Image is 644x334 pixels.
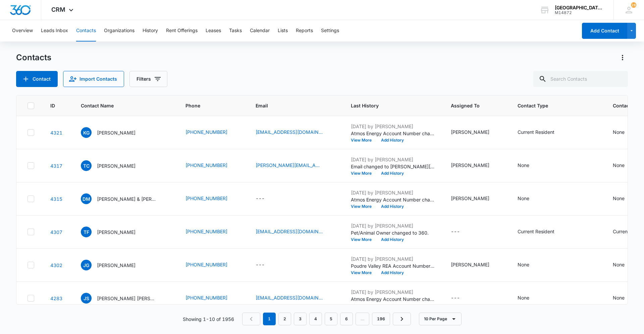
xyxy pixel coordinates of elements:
h1: Contacts [16,53,51,63]
div: [PERSON_NAME] [451,129,489,136]
div: None [613,162,625,169]
span: JS [81,293,92,304]
div: Contact Type - None - Select to Edit Field [518,162,541,170]
span: Contact Name [81,102,160,109]
p: Poudre Valley REA Account Number changed to 6719013. [351,262,435,269]
button: Rent Offerings [166,20,198,41]
button: Add History [376,204,409,208]
div: Assigned To - - Select to Edit Field [451,294,472,302]
div: Phone - 9709094600 - Select to Edit Field [185,162,239,170]
div: Contact Name - Keegan Gaffney - Select to Edit Field [81,127,148,138]
a: [EMAIL_ADDRESS][DOMAIN_NAME] [256,228,323,235]
button: View More [351,171,376,175]
div: [PERSON_NAME] [451,162,489,169]
p: Atmos Energy Account Number changed to 3073337713. [351,196,435,203]
div: [PERSON_NAME] [451,261,489,268]
div: Email - - Select to Edit Field [256,261,277,269]
button: Calendar [250,20,270,41]
div: Contact Name - Jakada Schmidt Kailey Berry - Select to Edit Field [81,293,169,304]
a: [EMAIL_ADDRESS][DOMAIN_NAME] [256,294,323,301]
a: Navigate to contact details page for Tiffany C. Martin-Carrasco [50,163,62,169]
div: Contact Name - Devon Mannex & Maxwell Hinde - Select to Edit Field [81,193,169,204]
nav: Pagination [242,313,411,325]
button: Add History [376,304,409,308]
button: Settings [321,20,339,41]
p: Pet/Animal Owner changed to 360. [351,229,435,236]
p: Email changed to [PERSON_NAME][EMAIL_ADDRESS][DOMAIN_NAME]. [351,163,435,170]
span: Email [256,102,325,109]
div: Contact Status - None - Select to Edit Field [613,129,637,137]
p: [PERSON_NAME] [97,129,136,136]
p: Showing 1-10 of 1956 [183,316,234,323]
button: View More [351,204,376,208]
button: Add History [376,171,409,175]
button: View More [351,271,376,275]
div: None [518,294,529,301]
div: Contact Status - None - Select to Edit Field [613,162,637,170]
button: Reports [296,20,313,41]
span: Contact Type [518,102,587,109]
div: None [518,195,529,202]
button: Add History [376,271,409,275]
div: Email - jakadaschmidt79@gmail.com - Select to Edit Field [256,294,335,302]
button: Tasks [229,20,242,41]
div: None [613,294,625,301]
div: Contact Name - Tiffany C. Martin-Carrasco - Select to Edit Field [81,160,148,171]
p: [DATE] by [PERSON_NAME] [351,156,435,163]
button: Add History [376,138,409,142]
button: View More [351,138,376,142]
div: --- [256,261,265,269]
button: Add Contact [582,23,627,39]
button: Organizations [104,20,135,41]
div: --- [451,294,460,302]
div: Contact Type - Current Resident - Select to Edit Field [518,129,567,137]
p: [DATE] by [PERSON_NAME] [351,123,435,130]
span: Assigned To [451,102,492,109]
a: [PERSON_NAME][EMAIL_ADDRESS][DOMAIN_NAME] [256,162,323,169]
a: Navigate to contact details page for Devon Mannex & Maxwell Hinde [50,196,62,202]
div: --- [451,228,460,236]
div: Contact Type - None - Select to Edit Field [518,261,541,269]
p: [DATE] by [PERSON_NAME] [351,255,435,262]
p: [PERSON_NAME] [97,229,136,236]
div: [PERSON_NAME] [451,195,489,202]
span: CRM [51,6,65,13]
a: [PHONE_NUMBER] [185,228,227,235]
div: Assigned To - Aydin Reinking - Select to Edit Field [451,261,501,269]
a: Page 196 [372,313,390,325]
a: [PHONE_NUMBER] [185,129,227,136]
p: [DATE] by [PERSON_NAME] [351,288,435,296]
a: [PHONE_NUMBER] [185,261,227,268]
p: Atmos Energy Account Number changed to 307335371. [351,130,435,137]
div: account id [555,10,604,15]
a: Page 3 [294,313,307,325]
span: Last History [351,102,425,109]
p: [DATE] by [PERSON_NAME] [351,189,435,196]
button: Lists [278,20,288,41]
span: Phone [185,102,230,109]
span: DM [81,193,92,204]
div: Phone - 9706900957 - Select to Edit Field [185,261,239,269]
p: [PERSON_NAME] & [PERSON_NAME] [97,195,157,202]
div: Phone - 9708935454 - Select to Edit Field [185,129,239,137]
button: Filters [129,71,167,87]
div: Email - travisif2024@gmail.com - Select to Edit Field [256,228,335,236]
button: Import Contacts [63,71,124,87]
div: Contact Status - None - Select to Edit Field [613,294,637,302]
a: Navigate to contact details page for Keegan Gaffney [50,130,62,136]
button: Contacts [76,20,96,41]
div: Current Resident [518,228,554,235]
span: TF [81,227,92,237]
a: Page 4 [309,313,322,325]
div: None [518,162,529,169]
button: Overview [12,20,33,41]
div: Phone - 9703104061 - Select to Edit Field [185,294,239,302]
a: Next Page [393,313,411,325]
div: Email - martin.tiffany76@yahoo.com - Select to Edit Field [256,162,335,170]
div: None [613,261,625,268]
a: [EMAIL_ADDRESS][DOMAIN_NAME] [256,129,323,136]
div: Assigned To - Aydin Reinking - Select to Edit Field [451,162,501,170]
button: View More [351,238,376,242]
button: Leases [206,20,221,41]
input: Search Contacts [533,71,628,87]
